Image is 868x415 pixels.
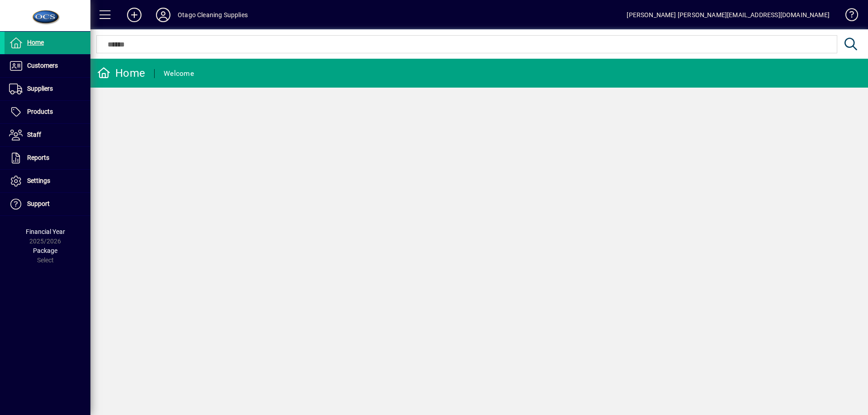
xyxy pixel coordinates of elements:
[33,247,57,254] span: Package
[27,177,50,184] span: Settings
[27,39,44,46] span: Home
[27,131,41,138] span: Staff
[178,8,248,22] div: Otago Cleaning Supplies
[5,78,90,100] a: Suppliers
[5,55,90,77] a: Customers
[5,170,90,192] a: Settings
[5,193,90,215] a: Support
[120,7,149,23] button: Add
[149,7,178,23] button: Profile
[27,108,53,115] span: Products
[5,124,90,146] a: Staff
[27,154,49,161] span: Reports
[27,62,58,69] span: Customers
[164,66,194,81] div: Welcome
[26,228,65,235] span: Financial Year
[627,8,830,22] div: [PERSON_NAME] [PERSON_NAME][EMAIL_ADDRESS][DOMAIN_NAME]
[27,200,50,207] span: Support
[27,85,53,92] span: Suppliers
[97,66,145,80] div: Home
[839,2,857,31] a: Knowledge Base
[5,101,90,123] a: Products
[5,147,90,169] a: Reports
